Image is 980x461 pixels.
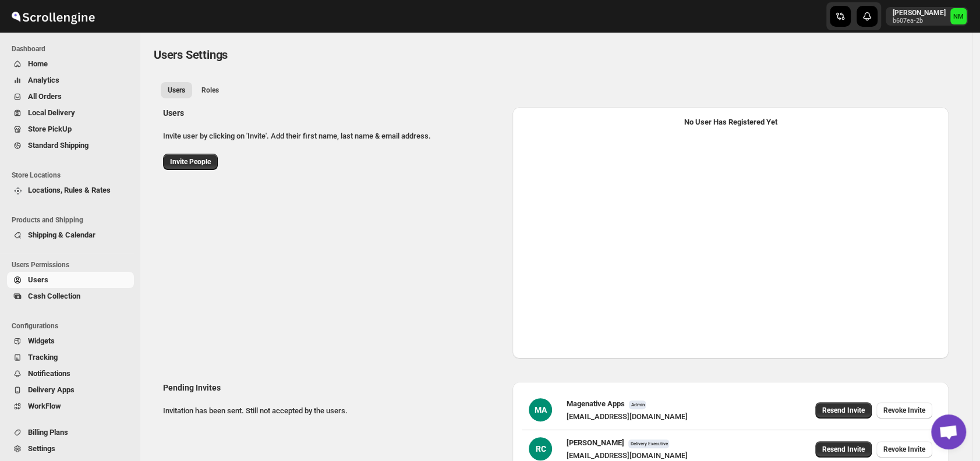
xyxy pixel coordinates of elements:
button: Revoke Invite [876,402,932,419]
button: Delivery Apps [7,382,134,398]
span: Cash Collection [28,292,80,300]
button: Shipping & Calendar [7,227,134,243]
span: Products and Shipping [12,215,134,225]
span: Configurations [12,321,134,331]
span: Resend Invite [822,406,865,415]
button: Invite People [163,154,218,170]
button: Cash Collection [7,288,134,304]
button: Resend Invite [815,441,872,458]
p: Invite user by clicking on 'Invite'. Add their first name, last name & email address. [163,130,503,142]
span: Shipping & Calendar [28,230,95,239]
button: Tracking [7,349,134,366]
span: Users Permissions [12,260,134,269]
h2: Pending Invites [163,382,503,393]
span: Standard Shipping [28,141,89,150]
button: User menu [886,7,968,26]
span: Magenative Apps [566,399,624,408]
button: WorkFlow [7,398,134,414]
div: [EMAIL_ADDRESS][DOMAIN_NAME] [566,411,687,423]
p: [PERSON_NAME] [893,8,946,17]
span: Resend Invite [822,445,865,454]
span: Billing Plans [28,428,68,437]
span: Dashboard [12,44,134,54]
span: Narjit Magar [950,8,967,24]
span: Notifications [28,369,70,378]
span: Users Settings [154,48,228,62]
button: Widgets [7,333,134,349]
span: Delivery Executive [628,439,669,448]
button: Revoke Invite [876,441,932,458]
button: All customers [161,82,192,98]
span: Tracking [28,353,58,361]
span: Admin [629,400,646,409]
span: Store Locations [12,171,134,180]
div: RC [529,437,552,460]
img: ScrollEngine [9,2,97,31]
button: Resend Invite [815,402,872,419]
span: Store PickUp [28,125,72,133]
span: [PERSON_NAME] [566,438,624,447]
p: Invitation has been sent. Still not accepted by the users. [163,405,503,417]
button: Home [7,56,134,72]
p: b607ea-2b [893,17,946,24]
button: All Orders [7,88,134,105]
span: Revoke Invite [883,406,925,415]
button: Billing Plans [7,424,134,441]
span: Delivery Apps [28,385,75,394]
span: Users [168,86,185,95]
span: Roles [201,86,219,95]
div: Open chat [931,414,966,449]
div: No User Has Registered Yet [522,116,939,128]
button: Users [7,272,134,288]
span: Users [28,275,48,284]
div: MA [529,398,552,421]
button: Notifications [7,366,134,382]
span: Revoke Invite [883,445,925,454]
span: All Orders [28,92,62,101]
button: Analytics [7,72,134,88]
button: Settings [7,441,134,457]
span: WorkFlow [28,402,61,410]
span: Home [28,59,48,68]
h2: Users [163,107,503,119]
span: Settings [28,444,55,453]
span: Widgets [28,336,55,345]
button: Locations, Rules & Rates [7,182,134,198]
span: Invite People [170,157,211,166]
span: Locations, Rules & Rates [28,186,111,194]
text: NM [953,13,964,20]
span: Local Delivery [28,108,75,117]
span: Analytics [28,76,59,84]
